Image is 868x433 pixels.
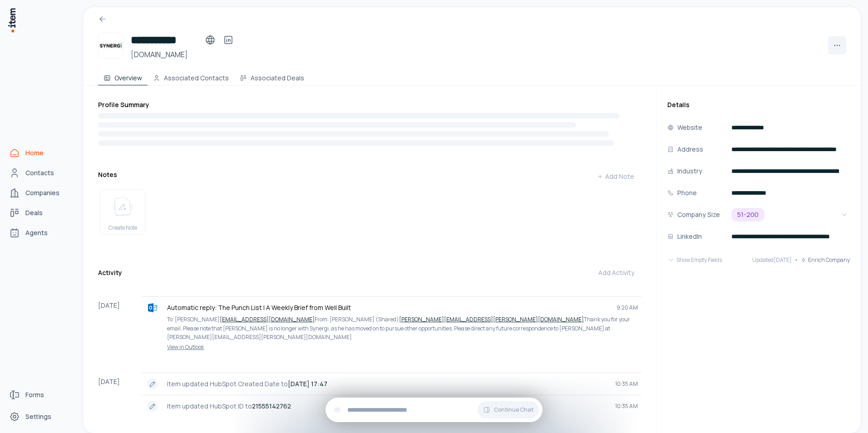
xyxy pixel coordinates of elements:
[325,398,542,422] div: Continue Chat
[98,170,117,179] h3: Notes
[98,373,142,417] div: [DATE]
[167,379,608,389] p: Item updated HubSpot Created Date to
[7,7,16,33] img: Item Brain Logo
[108,224,137,231] span: Create Note
[752,256,792,264] span: Updated [DATE]
[801,251,850,269] button: Enrich Company
[677,144,703,154] p: Address
[167,315,638,342] p: To: [PERSON_NAME] From: [PERSON_NAME] (Shared) Thank you for your email. Please note that [PERSON...
[616,304,638,311] span: 9:20 AM
[25,390,44,399] span: Forms
[131,49,237,60] h3: [DOMAIN_NAME]
[5,144,74,162] a: Home
[5,224,74,242] a: Agents
[677,188,697,198] p: Phone
[399,315,584,323] a: [PERSON_NAME][EMAIL_ADDRESS][PERSON_NAME][DOMAIN_NAME]
[98,268,122,277] h3: Activity
[98,67,148,85] button: Overview
[167,303,609,312] p: Automatic reply: The Punch List | A Weekly Brief from Well Built
[25,188,59,197] span: Companies
[615,403,638,410] span: 10:35 AM
[590,167,641,186] button: Add Note
[667,251,722,269] button: Show Empty Fields
[25,208,43,217] span: Deals
[677,166,702,176] p: Industry
[167,402,608,411] p: Item updated HubSpot ID to
[591,264,641,282] button: Add Activity
[677,123,702,133] p: Website
[5,408,74,426] a: Settings
[98,296,142,354] div: [DATE]
[145,344,638,351] a: View in Outlook
[25,412,51,421] span: Settings
[597,172,634,181] div: Add Note
[98,33,123,58] img: SYNERGi LLC
[100,189,145,235] button: create noteCreate Note
[5,204,74,222] a: deals
[5,386,74,404] a: Forms
[25,228,48,237] span: Agents
[112,197,133,217] img: create note
[667,100,850,109] h3: Details
[252,402,291,410] strong: 21555142762
[98,100,641,109] h3: Profile Summary
[288,379,327,388] strong: [DATE] 17:47
[5,184,74,202] a: Companies
[25,168,54,177] span: Contacts
[5,164,74,182] a: Contacts
[478,401,539,418] button: Continue Chat
[25,148,44,157] span: Home
[148,303,157,312] img: outlook logo
[615,380,638,388] span: 10:35 AM
[148,67,234,85] button: Associated Contacts
[677,210,720,220] p: Company Size
[494,406,533,413] span: Continue Chat
[220,315,315,323] a: [EMAIL_ADDRESS][DOMAIN_NAME]
[828,36,846,54] button: More actions
[234,67,310,85] button: Associated Deals
[677,231,702,241] p: LinkedIn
